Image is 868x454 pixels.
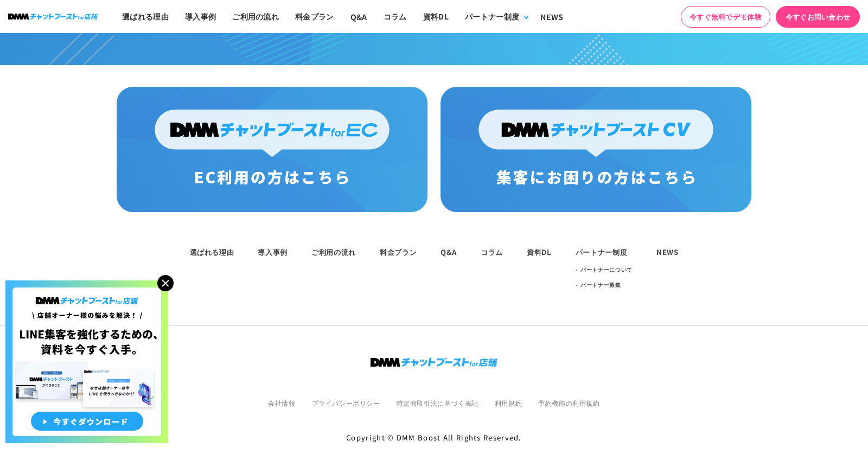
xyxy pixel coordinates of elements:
[190,247,234,257] a: 選ばれる理由
[8,14,98,20] img: ロゴ
[656,247,679,257] a: NEWS
[371,358,497,367] img: ロゴ
[5,280,168,443] img: 店舗オーナー様の悩みを解決!LINE集客を狂化するための資料を今すぐ入手!
[495,398,522,407] a: 利用規約
[5,280,168,293] a: 店舗オーナー様の悩みを解決!LINE集客を狂化するための資料を今すぐ入手!
[580,277,621,292] a: パートナー募集
[268,398,295,407] a: 会社情報
[397,398,478,407] a: 特定商取引法に基づく表記
[380,247,417,257] a: 料金プラン
[481,247,503,257] a: コラム
[441,247,457,257] a: Q&A
[776,6,860,28] a: 今すぐお問い合わせ
[258,247,288,257] a: 導入事例
[681,6,770,28] a: 今すぐ無料でデモ体験
[580,262,633,277] a: パートナーについて
[311,247,356,257] a: ご利用の流れ
[538,398,599,407] a: 予約機能の利用規約
[527,247,552,257] a: 資料DL
[576,247,633,258] div: パートナー制度
[312,398,380,407] a: プライバシーポリシー
[465,11,519,22] div: パートナー制度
